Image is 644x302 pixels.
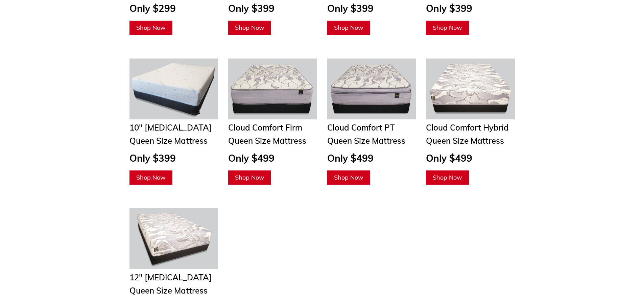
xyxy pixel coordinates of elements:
span: Shop Now [433,173,462,181]
img: Twin Mattresses From $69 to $169 [129,59,218,119]
img: cloud-comfort-firm-mattress [228,59,317,119]
span: Queen Size Mattress [129,285,208,296]
span: Shop Now [334,24,363,31]
span: Cloud Comfort Hybrid [426,122,509,133]
img: cloud comfort hybrid mattress [426,59,515,119]
span: Queen Size Mattress [327,136,405,146]
span: Only $399 [426,2,472,14]
span: Queen Size Mattress [129,136,208,146]
span: Shop Now [136,24,166,31]
span: Shop Now [136,173,166,181]
a: Shop Now [129,21,172,35]
span: Only $399 [327,2,374,14]
span: Shop Now [334,173,363,181]
span: Cloud Comfort PT [327,122,395,133]
span: Only $499 [327,152,374,164]
span: 10" [MEDICAL_DATA] [129,122,212,133]
span: 12" [MEDICAL_DATA] [129,272,212,282]
span: Only $499 [228,152,275,164]
img: cloud-comfort-pillow-top-mattress [327,59,416,119]
span: Queen Size Mattress [228,136,306,146]
a: Shop Now [228,170,271,185]
span: Shop Now [235,24,264,31]
span: Only $299 [129,2,176,14]
span: Cloud Comfort Firm [228,122,302,133]
span: Queen Size Mattress [426,136,504,146]
span: Shop Now [235,173,264,181]
a: Shop Now [327,21,370,35]
span: Only $399 [129,152,176,164]
a: Shop Now [129,170,172,185]
span: Shop Now [433,24,462,31]
span: Only $499 [426,152,472,164]
img: Cloud Comfort 12 inch Memory Foam Mattress [129,208,218,269]
a: Shop Now [228,21,271,35]
a: Shop Now [426,21,469,35]
a: Shop Now [426,170,469,185]
a: Shop Now [327,170,370,185]
span: Only $399 [228,2,275,14]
